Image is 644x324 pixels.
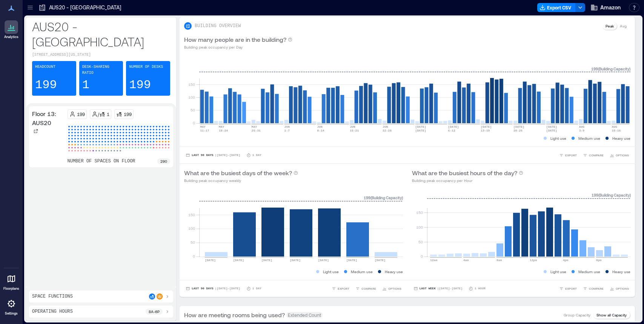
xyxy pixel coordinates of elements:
p: Medium use [351,269,373,275]
span: COMPARE [361,286,376,291]
text: 20-26 [513,129,523,132]
p: 1 [82,78,89,93]
p: / [98,111,99,117]
span: Extended Count [286,312,323,318]
tspan: 50 [191,240,195,245]
p: 1 Day [252,153,261,157]
span: OPTIONS [388,286,401,291]
text: AUG [612,125,617,128]
p: Building peak occupancy per Hour [412,177,523,183]
button: Export CSV [537,3,576,12]
text: [DATE] [290,258,301,262]
text: [DATE] [233,258,244,262]
text: 1-7 [284,129,290,132]
text: JUN [317,125,323,128]
span: COMPARE [589,286,604,291]
tspan: 50 [191,108,195,112]
text: 12pm [530,258,537,262]
p: 199 [77,111,85,117]
p: 199 [129,78,151,93]
p: How are meeting rooms being used? [184,310,285,319]
a: Settings [2,295,20,318]
p: Heavy use [612,135,630,141]
p: How many people are in the building? [184,35,286,44]
text: 10-16 [612,129,621,132]
text: 6-12 [448,129,455,132]
tspan: 50 [418,240,423,244]
text: [DATE] [261,258,272,262]
p: Number of Desks [129,64,163,70]
text: 13-19 [481,129,490,132]
p: 290 [160,158,167,164]
span: EXPORT [565,286,577,291]
p: Medium use [578,135,600,141]
p: 199 [124,111,132,117]
text: JUN [383,125,388,128]
text: 4pm [563,258,569,262]
text: 8-14 [317,129,324,132]
span: Amazon [600,4,621,11]
a: Analytics [2,18,21,41]
span: EXPORT [338,286,349,291]
p: Show all Capacity [596,312,627,318]
span: EXPORT [565,153,577,157]
span: COMPARE [589,153,604,157]
a: Floorplans [1,270,22,293]
text: JUN [350,125,355,128]
text: [DATE] [481,125,492,128]
p: Medium use [578,269,600,275]
p: Avg [620,23,627,29]
tspan: 150 [188,212,195,217]
p: Heavy use [612,269,630,275]
p: Peak [606,23,614,29]
text: [DATE] [415,129,426,132]
tspan: 0 [193,254,195,258]
p: What are the busiest days of the week? [184,168,292,177]
p: Light use [550,269,566,275]
text: MAY [200,125,206,128]
button: COMPARE [581,151,605,159]
tspan: 0 [420,254,423,258]
p: Light use [550,135,566,141]
tspan: 100 [188,95,195,99]
p: 8a - 6p [149,309,160,315]
p: Heavy use [385,269,403,275]
tspan: 100 [188,226,195,231]
p: 1 Day [252,286,261,291]
p: 199 [35,78,57,93]
p: Floor 13: AUS20 [32,109,65,127]
button: Amazon [588,2,623,14]
span: OPTIONS [616,286,629,291]
button: COMPARE [581,285,605,292]
text: 12am [430,258,437,262]
text: MAY [219,125,224,128]
p: number of spaces on floor [68,158,135,164]
p: Settings [5,311,18,316]
button: EXPORT [558,285,578,292]
p: Floorplans [3,286,19,291]
button: EXPORT [558,151,578,159]
text: [DATE] [546,129,557,132]
p: Operating Hours [32,309,73,315]
text: [DATE] [346,258,357,262]
text: [DATE] [318,258,329,262]
text: [DATE] [448,125,459,128]
p: 1 Hour [475,286,486,291]
text: 25-31 [252,129,261,132]
tspan: 150 [416,210,423,215]
text: [DATE] [513,125,524,128]
button: OPTIONS [381,285,403,292]
tspan: 150 [188,82,195,87]
p: 1 [107,111,109,117]
p: Light use [323,269,339,275]
text: 22-28 [383,129,392,132]
button: Last 90 Days |[DATE]-[DATE] [184,285,242,292]
text: JUN [284,125,290,128]
button: EXPORT [330,285,351,292]
p: AUS20 - [GEOGRAPHIC_DATA] [49,4,121,11]
span: OPTIONS [616,153,629,157]
button: OPTIONS [608,285,630,292]
p: Headcount [35,64,55,70]
p: Space Functions [32,293,73,300]
text: 8pm [596,258,602,262]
